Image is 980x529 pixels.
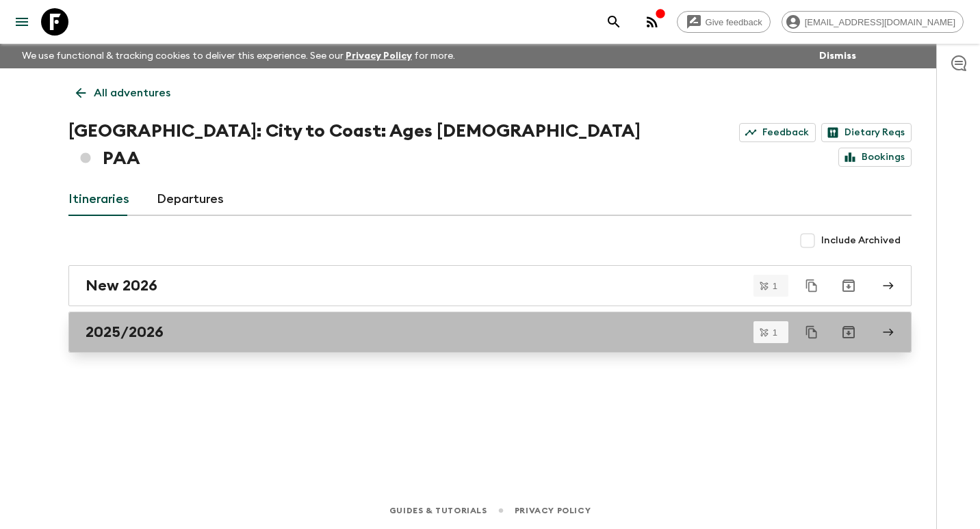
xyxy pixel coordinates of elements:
[86,277,157,295] h2: New 2026
[8,8,36,36] button: menu
[68,118,667,172] h1: [GEOGRAPHIC_DATA]: City to Coast: Ages [DEMOGRAPHIC_DATA] PAA
[698,17,770,27] span: Give feedback
[835,318,862,346] button: Archive
[68,79,178,107] a: All adventures
[86,323,164,341] h2: 2025/2026
[68,183,129,216] a: Itineraries
[799,320,824,344] button: Duplicate
[797,17,963,27] span: [EMAIL_ADDRESS][DOMAIN_NAME]
[68,312,912,353] a: 2025/2026
[389,503,487,518] a: Guides & Tutorials
[764,282,786,290] span: 1
[764,328,786,337] span: 1
[821,234,901,247] span: Include Archived
[515,503,591,518] a: Privacy Policy
[739,123,816,142] a: Feedback
[821,123,912,142] a: Dietary Reqs
[816,46,860,66] button: Dismiss
[799,273,824,298] button: Duplicate
[600,8,628,36] button: search adventures
[677,11,771,33] a: Give feedback
[94,85,170,101] p: All adventures
[346,51,412,61] a: Privacy Policy
[157,183,224,216] a: Departures
[838,148,912,167] a: Bookings
[835,272,862,299] button: Archive
[16,44,461,68] p: We use functional & tracking cookies to deliver this experience. See our for more.
[782,11,964,33] div: [EMAIL_ADDRESS][DOMAIN_NAME]
[68,265,912,306] a: New 2026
